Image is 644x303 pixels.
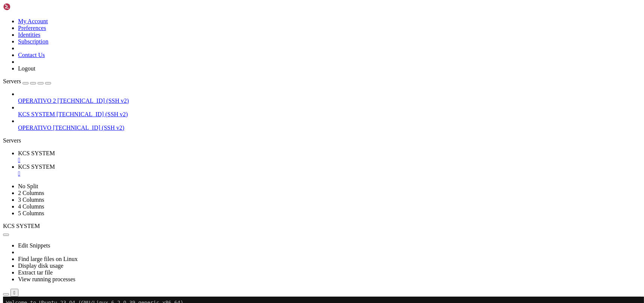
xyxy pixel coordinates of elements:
[3,194,546,201] x-row: : $
[18,150,55,156] span: KCS SYSTEM
[18,18,48,24] a: My Account
[3,54,546,60] x-row: System load: 0.0 Processes: 168
[18,276,75,282] a: View running processes
[3,22,546,28] x-row: * Management: [URL][DOMAIN_NAME]
[3,41,546,48] x-row: System information as of [DATE]
[3,78,21,84] span: Servers
[18,38,48,45] a: Subscription
[3,16,546,22] x-row: * Documentation: [URL][DOMAIN_NAME]
[3,3,46,10] img: Shellngn
[3,188,546,194] x-row: Last login: [DATE] from [TECHNICAL_ID]
[3,67,546,73] x-row: Memory usage: 68% IPv4 address for ens3: [TECHNICAL_ID]
[18,163,641,177] a: KCS SYSTEM
[18,262,63,269] a: Display disk usage
[18,111,641,118] a: KCS SYSTEM [TECHNICAL_ID] (SSH v2)
[56,111,128,117] span: [TECHNICAL_ID] (SSH v2)
[18,196,44,203] a: 3 Columns
[18,170,641,177] a: 
[18,118,641,131] li: OPERATIVO [TECHNICAL_ID] (SSH v2)
[3,86,546,92] x-row: * Strictly confined Kubernetes makes edge and IoT secure. Learn how MicroK8s
[11,289,18,297] button: 
[3,92,546,99] x-row: just raised the bar for easy, resilient and secure K8s cluster deployment.
[18,157,641,163] a: 
[3,3,546,9] x-row: Welcome to Ubuntu 23.04 (GNU/Linux 6.2.0-39-generic x86_64)
[14,290,15,295] div: 
[18,269,53,276] a: Extract tar file
[18,111,55,117] span: KCS SYSTEM
[18,163,55,170] span: KCS SYSTEM
[3,78,51,84] a: Servers
[3,105,546,111] x-row: [URL][DOMAIN_NAME]
[3,28,546,35] x-row: * Support: [URL][DOMAIN_NAME]
[53,124,124,131] span: [TECHNICAL_ID] (SSH v2)
[3,143,546,150] x-row: For upgrade information, please visit:
[18,256,78,262] a: Find large files on Linux
[18,31,41,38] a: Identities
[3,194,60,200] span: ubuntu@vps-08acaf7e
[18,203,44,210] a: 4 Columns
[18,65,35,72] a: Logout
[3,162,546,169] x-row: New release '24.04.3 LTS' available.
[18,97,56,104] span: OPERATIVO 2
[18,91,641,104] li: OPERATIVO 2 [TECHNICAL_ID] (SSH v2)
[18,183,38,189] a: No Split
[18,150,641,163] a: KCS SYSTEM
[18,124,51,131] span: OPERATIVO
[3,124,546,130] x-row: To see these additional updates run: apt list --upgradable
[18,52,45,58] a: Contact Us
[3,150,546,156] x-row: [URL][DOMAIN_NAME]
[57,97,129,104] span: [TECHNICAL_ID] (SSH v2)
[18,104,641,118] li: KCS SYSTEM [TECHNICAL_ID] (SSH v2)
[18,242,50,249] a: Edit Snippets
[76,194,79,201] div: (23, 30)
[3,137,546,143] x-row: Your Ubuntu release is not supported anymore.
[18,124,641,131] a: OPERATIVO [TECHNICAL_ID] (SSH v2)
[18,190,44,196] a: 2 Columns
[3,118,546,124] x-row: 1 update can be applied immediately.
[63,194,66,200] span: ~
[18,25,46,31] a: Preferences
[3,169,546,175] x-row: Run 'do-release-upgrade' to upgrade to it.
[3,60,546,67] x-row: Usage of /: 21.8% of 77.39GB Users logged in: 0
[3,137,641,144] div: Servers
[3,223,40,229] span: KCS SYSTEM
[18,210,44,216] a: 5 Columns
[18,97,641,104] a: OPERATIVO 2 [TECHNICAL_ID] (SSH v2)
[3,73,546,79] x-row: Swap usage: 0%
